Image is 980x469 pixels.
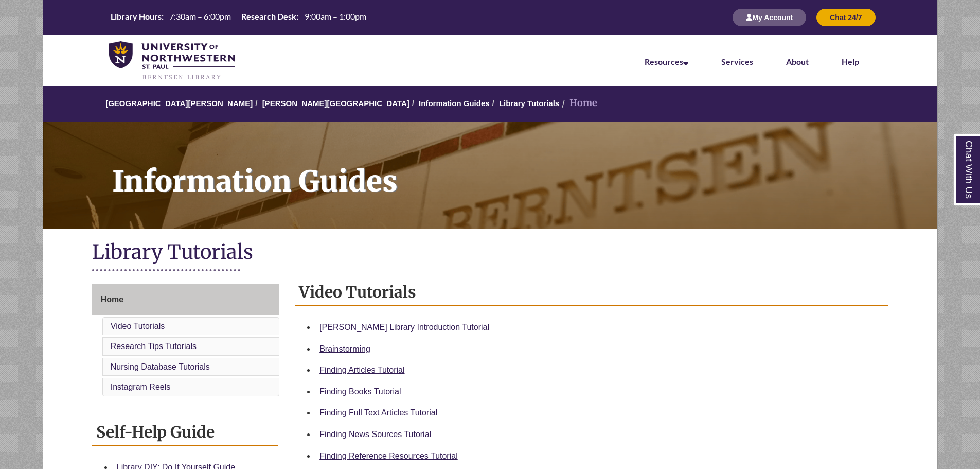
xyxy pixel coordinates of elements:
[733,9,806,26] button: My Account
[106,11,370,25] a: Hours Today
[106,11,370,24] table: Hours Today
[92,284,279,315] a: Home
[419,99,490,108] a: Information Guides
[559,96,597,111] li: Home
[92,419,278,446] h2: Self-Help Guide
[816,13,875,22] a: Chat 24/7
[101,122,937,216] h1: Information Guides
[111,322,165,331] a: Video Tutorials
[319,451,458,460] a: Finding Reference Resources Tutorial
[816,9,875,26] button: Chat 24/7
[842,57,859,66] a: Help
[733,13,806,22] a: My Account
[305,11,366,21] span: 9:00am – 1:00pm
[92,239,888,267] h1: Library Tutorials
[111,342,197,351] a: Research Tips Tutorials
[105,99,253,108] a: [GEOGRAPHIC_DATA][PERSON_NAME]
[111,362,210,371] a: Nursing Database Tutorials
[319,366,404,374] a: Finding Articles Tutorial
[295,279,888,306] h2: Video Tutorials
[319,387,401,396] a: Finding Books Tutorial
[721,57,753,66] a: Services
[169,11,231,21] span: 7:30am – 6:00pm
[786,57,809,66] a: About
[645,57,688,66] a: Resources
[499,99,559,108] a: Library Tutorials
[319,430,431,439] a: Finding News Sources Tutorial
[319,344,370,353] a: Brainstorming
[111,383,171,391] a: Instagram Reels
[43,122,937,229] a: Information Guides
[319,408,437,417] a: Finding Full Text Articles Tutorial
[237,11,300,22] th: Research Desk:
[262,99,409,108] a: [PERSON_NAME][GEOGRAPHIC_DATA]
[106,11,165,22] th: Library Hours:
[92,284,279,398] div: Guide Page Menu
[109,41,235,81] img: UNWSP Library Logo
[319,323,489,332] a: [PERSON_NAME] Library Introduction Tutorial
[101,295,123,304] span: Home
